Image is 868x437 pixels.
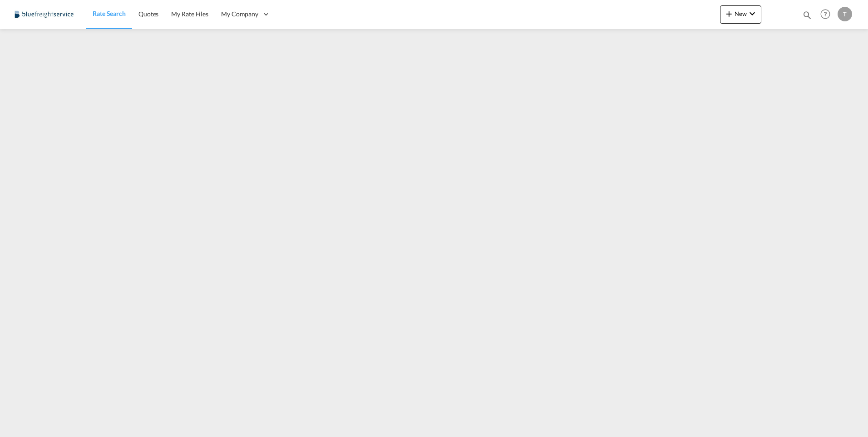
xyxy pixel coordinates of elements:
span: My Rate Files [171,10,208,18]
img: 9097ab40c0d911ee81d80fb7ec8da167.JPG [14,4,75,25]
div: T [838,7,852,21]
span: New [724,10,758,17]
button: icon-plus 400-fgNewicon-chevron-down [720,5,761,24]
span: Rate Search [93,10,126,17]
md-icon: icon-plus 400-fg [724,8,735,19]
md-icon: icon-magnify [802,10,812,20]
div: Help [818,6,838,23]
span: Help [818,6,833,22]
md-icon: icon-chevron-down [747,8,758,19]
span: My Company [221,10,258,19]
div: icon-magnify [802,10,812,24]
span: Quotes [138,10,158,18]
